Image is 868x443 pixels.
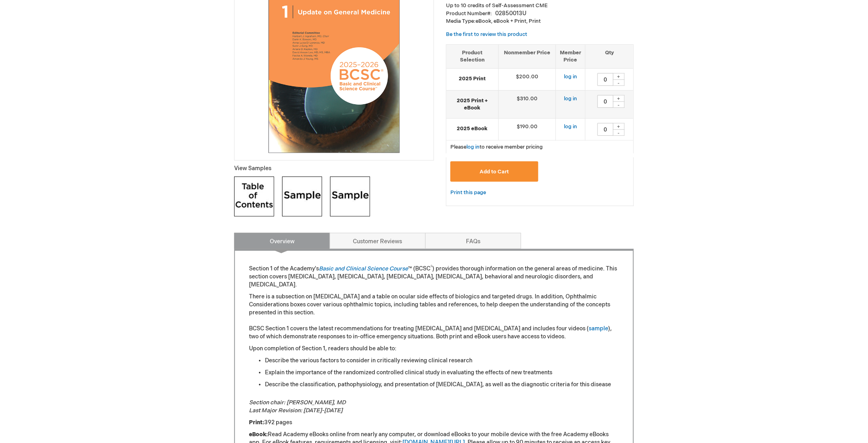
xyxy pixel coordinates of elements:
em: Section chair: [PERSON_NAME], MD Last Major Revision: [DATE]-[DATE] [249,399,346,414]
li: Up to 10 credits of Self-Assessment CME [446,2,634,10]
p: Upon completion of Section 1, readers should be able to: [249,345,619,353]
div: - [613,79,625,86]
strong: 2025 eBook [450,125,494,133]
strong: eBook: [249,431,268,438]
strong: 2025 Print + eBook [450,97,494,112]
img: Click to view [282,177,322,217]
a: log in [564,74,577,80]
div: + [613,123,625,130]
td: $190.00 [499,118,556,140]
p: eBook, eBook + Print, Print [446,18,634,25]
sup: ® [430,265,432,270]
button: Add to Cart [450,161,538,182]
td: $200.00 [499,68,556,90]
li: Describe the classification, pathophysiology, and presentation of [MEDICAL_DATA], as well as the ... [265,381,619,389]
p: 392 pages [249,419,619,427]
input: Qty [597,95,613,108]
a: Customer Reviews [330,233,426,249]
td: $310.00 [499,90,556,118]
a: Basic and Clinical Science Course [319,265,408,272]
th: Member Price [555,44,585,68]
div: 02850013U [495,10,526,18]
div: + [613,95,625,102]
img: Click to view [330,177,370,217]
div: - [613,101,625,108]
p: There is a subsection on [MEDICAL_DATA] and a table on ocular side effects of biologics and targe... [249,293,619,341]
strong: Print: [249,419,264,426]
strong: Product Number [446,10,492,17]
div: + [613,73,625,80]
th: Qty [585,44,633,68]
a: Print this page [450,188,486,198]
a: log in [466,144,480,150]
strong: 2025 Print [450,75,494,83]
th: Nonmember Price [499,44,556,68]
a: log in [564,123,577,130]
a: log in [564,95,577,102]
li: Describe the various factors to consider in critically reviewing clinical research [265,357,619,365]
strong: Media Type: [446,18,476,24]
th: Product Selection [446,44,499,68]
input: Qty [597,73,613,86]
input: Qty [597,123,613,136]
p: Section 1 of the Academy's ™ (BCSC ) provides thorough information on the general areas of medici... [249,265,619,289]
a: Overview [234,233,330,249]
li: Explain the importance of the randomized controlled clinical study in evaluating the effects of n... [265,369,619,377]
a: Be the first to review this product [446,31,527,38]
span: Please to receive member pricing [450,144,543,150]
div: - [613,129,625,136]
span: Add to Cart [480,169,509,175]
a: FAQs [425,233,521,249]
p: View Samples [234,165,434,173]
img: Click to view [234,177,274,217]
a: sample [589,325,608,332]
